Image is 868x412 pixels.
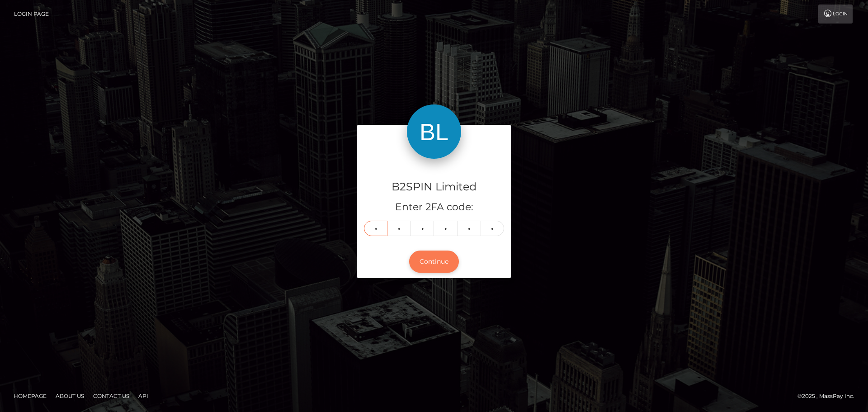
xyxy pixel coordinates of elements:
[52,389,88,403] a: About Us
[818,5,853,24] a: Login
[90,389,133,403] a: Contact Us
[135,389,152,403] a: API
[407,104,461,159] img: B2SPIN Limited
[364,200,504,214] h5: Enter 2FA code:
[14,5,49,24] a: Login Page
[797,391,861,401] div: © 2025 , MassPay Inc.
[409,251,459,273] button: Continue
[364,179,504,195] h4: B2SPIN Limited
[10,389,50,403] a: Homepage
